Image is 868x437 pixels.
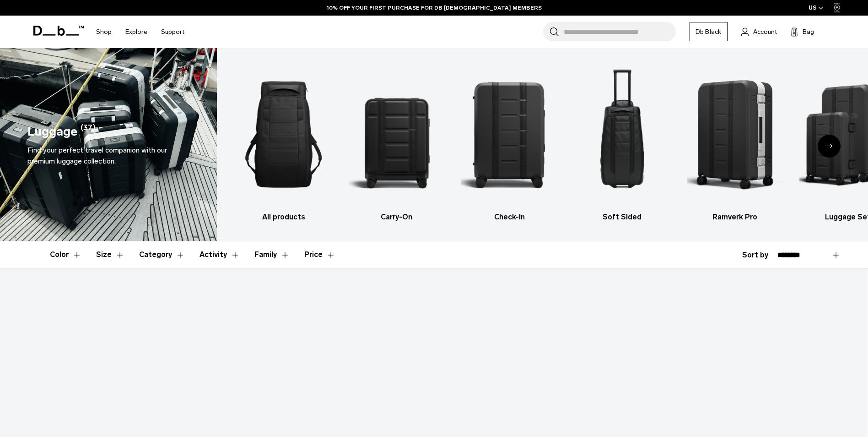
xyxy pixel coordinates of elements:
[235,212,332,223] h3: All products
[89,16,191,48] nav: Main Navigation
[139,241,185,268] button: Toggle Filter
[125,16,147,48] a: Explore
[461,212,558,223] h3: Check-In
[96,241,124,268] button: Toggle Filter
[753,27,777,37] span: Account
[27,122,77,141] h1: Luggage
[327,4,542,12] a: 10% OFF YOUR FIRST PURCHASE FOR DB [DEMOGRAPHIC_DATA] MEMBERS
[461,62,558,223] a: Db Check-In
[687,62,784,223] li: 5 / 6
[27,146,167,165] span: Find your perfect travel companion with our premium luggage collection.
[574,62,671,207] img: Db
[690,22,728,41] a: Db Black
[81,122,96,141] span: (37)
[461,62,558,207] img: Db
[687,62,784,223] a: Db Ramverk Pro
[235,62,332,207] img: Db
[161,16,184,48] a: Support
[199,241,240,268] button: Toggle Filter
[818,135,841,158] div: Next slide
[254,241,290,268] button: Toggle Filter
[803,27,814,37] span: Bag
[348,62,445,223] li: 2 / 6
[50,241,81,268] button: Toggle Filter
[304,241,335,268] button: Toggle Price
[574,62,671,223] a: Db Soft Sided
[574,62,671,223] li: 4 / 6
[687,62,784,207] img: Db
[687,212,784,223] h3: Ramverk Pro
[348,62,445,207] img: Db
[741,26,777,37] a: Account
[235,62,332,223] li: 1 / 6
[791,26,814,37] button: Bag
[96,16,112,48] a: Shop
[461,62,558,223] li: 3 / 6
[348,62,445,223] a: Db Carry-On
[235,62,332,223] a: Db All products
[574,212,671,223] h3: Soft Sided
[348,212,445,223] h3: Carry-On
